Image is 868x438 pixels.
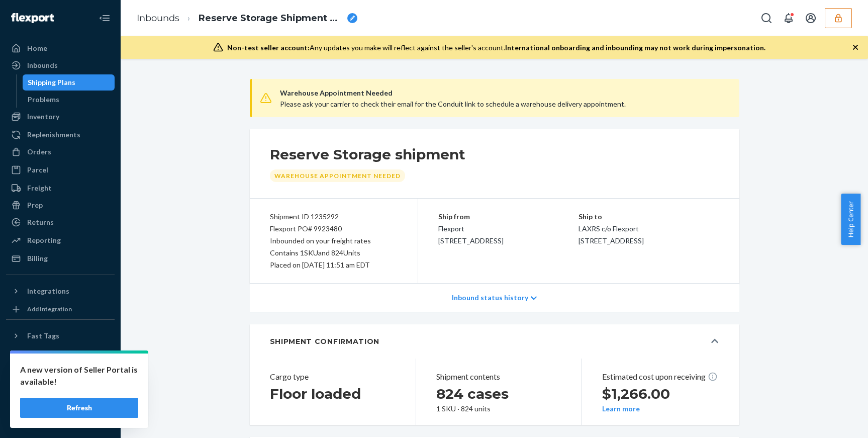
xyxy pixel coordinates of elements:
span: International onboarding and inbounding may not work during impersonation. [505,43,765,52]
div: Home [27,43,47,53]
div: Replenishments [27,130,80,140]
button: Fast Tags [6,328,115,344]
button: Close Navigation [94,8,115,28]
span: Warehouse Appointment Needed [280,87,727,99]
div: Orders [27,147,51,157]
div: Shipping Plans [28,77,75,87]
header: Shipment contents [436,371,553,383]
a: Returns [6,214,115,230]
div: Parcel [27,165,48,175]
a: Reporting [6,232,115,248]
p: Inbound status history [452,293,528,303]
div: Inbounds [27,60,58,70]
div: Contains 1 SKU and 824 Units [270,247,398,259]
button: Refresh [20,398,138,418]
p: Ship from [438,211,579,223]
a: Replenishments [6,127,115,143]
p: Estimated cost upon receiving [602,371,719,383]
div: Warehouse Appointment Needed [270,169,405,182]
a: Home [6,40,115,56]
button: Open Search Box [756,8,777,28]
span: Non-test seller account: [227,43,310,52]
span: [STREET_ADDRESS] [578,236,644,245]
a: Help Center [6,398,115,414]
p: Ship to [578,211,719,223]
p: LAXRS c/o Flexport [578,223,719,235]
a: Talk to Support [6,381,115,397]
a: Settings [6,364,115,380]
button: Give Feedback [6,415,115,431]
button: Open account menu [801,8,821,28]
p: A new version of Seller Portal is available! [20,364,138,388]
div: 1 SKU · 824 units [436,405,553,413]
div: Reporting [27,235,61,245]
h2: 824 cases [436,385,553,403]
button: Open notifications [779,8,799,28]
h5: SHIPMENT CONFIRMATION [270,336,380,346]
a: Freight [6,180,115,196]
a: Parcel [6,162,115,178]
a: Add Fast Tag [6,348,115,360]
a: Problems [23,92,115,108]
span: Please ask your carrier to check their email for the Conduit link to schedule a warehouse deliver... [280,100,626,108]
a: Inbounds [137,13,179,24]
div: Flexport PO# 9923480 [270,223,398,235]
div: Freight [27,183,52,193]
a: Inventory [6,109,115,125]
div: Billing [27,253,48,264]
span: Reserve Storage Shipment STI14099140e4 [199,12,343,25]
h2: $1,266.00 [602,385,719,403]
img: Flexport logo [11,13,54,23]
button: Help Center [841,194,860,245]
div: Inbounded on your freight rates [270,235,398,247]
div: Placed on [DATE] 11:51 am EDT [270,259,398,271]
a: Orders [6,144,115,160]
div: Inventory [27,112,59,122]
header: Cargo type [270,371,388,383]
a: Shipping Plans [23,74,115,91]
a: Billing [6,250,115,267]
button: Learn more [602,405,640,413]
button: Integrations [6,283,115,299]
a: Prep [6,197,115,213]
div: Integrations [27,286,69,296]
a: Inbounds [6,57,115,73]
h2: Floor loaded [270,385,388,403]
div: Returns [27,217,54,227]
div: Add Integration [27,305,72,313]
div: Any updates you make will reflect against the seller's account. [227,43,765,53]
h2: Reserve Storage shipment [270,145,465,163]
div: Problems [28,95,59,105]
a: Add Integration [6,303,115,315]
div: Fast Tags [27,331,59,341]
button: SHIPMENT CONFIRMATION [250,324,739,359]
div: Add Fast Tag [27,349,63,358]
span: Flexport [STREET_ADDRESS] [438,224,504,245]
div: Shipment ID 1235292 [270,211,398,223]
div: Prep [27,200,43,210]
ol: breadcrumbs [129,4,365,33]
